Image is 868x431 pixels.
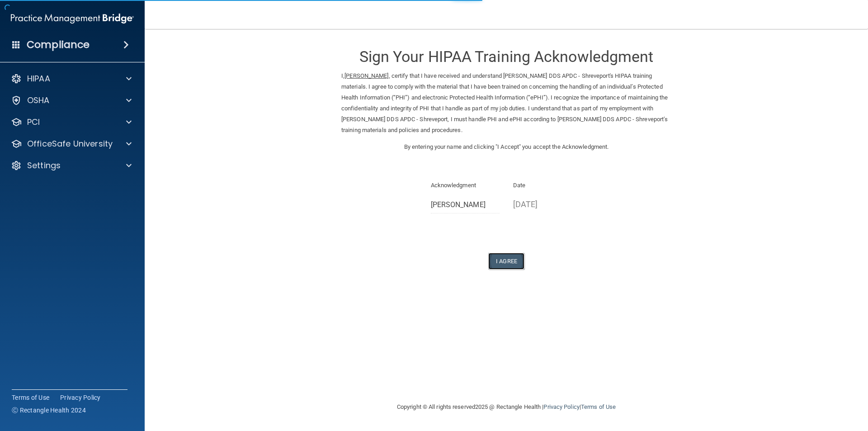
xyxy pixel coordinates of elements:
[11,160,132,171] a: Settings
[513,180,582,191] p: Date
[431,180,500,191] p: Acknowledgment
[11,95,132,106] a: OSHA
[27,95,50,106] p: OSHA
[27,38,90,51] h4: Compliance
[513,197,582,212] p: [DATE]
[12,406,86,415] span: Ⓒ Rectangle Health 2024
[12,393,49,402] a: Terms of Use
[27,160,61,171] p: Settings
[27,138,113,149] p: OfficeSafe University
[581,403,616,410] a: Terms of Use
[11,117,132,128] a: PCI
[543,403,579,410] a: Privacy Policy
[60,393,101,402] a: Privacy Policy
[27,73,50,84] p: HIPAA
[341,393,671,422] div: Copyright © All rights reserved 2025 @ Rectangle Health | |
[341,142,671,152] p: By entering your name and clicking "I Accept" you accept the Acknowledgment.
[27,117,40,128] p: PCI
[431,197,500,213] input: Full Name
[11,9,134,28] img: PMB logo
[11,138,132,149] a: OfficeSafe University
[341,71,671,136] p: I, , certify that I have received and understand [PERSON_NAME] DDS APDC - Shreveport's HIPAA trai...
[341,48,671,65] h3: Sign Your HIPAA Training Acknowledgment
[488,253,524,270] button: I Agree
[344,72,388,79] ins: [PERSON_NAME]
[11,73,132,84] a: HIPAA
